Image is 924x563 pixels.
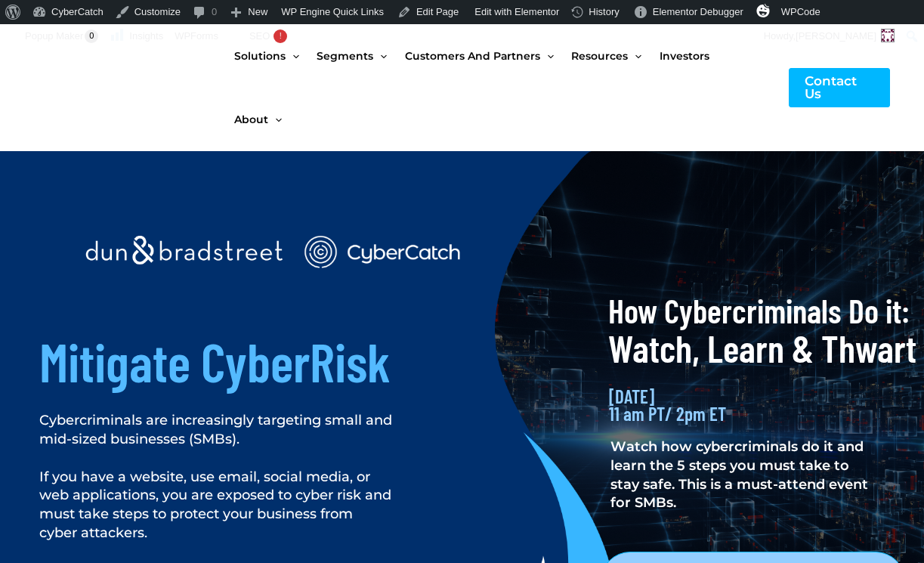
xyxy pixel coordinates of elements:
span: Investors [660,24,709,88]
span: Solutions [234,24,286,88]
span: Resources [571,24,628,88]
div: ! [273,29,287,43]
h2: How Cybercriminals Do it: [608,289,916,332]
a: Contact Us [789,68,890,107]
h2: Mitigate CyberRisk [39,326,484,396]
span: Customers and Partners [405,24,540,88]
a: Investors [660,24,727,88]
span: Menu Toggle [540,24,554,88]
span: Watch how cybercriminals do it and learn the 5 steps you must take to stay safe. This is a must-a... [610,438,868,511]
span: [PERSON_NAME] [796,30,876,42]
span: SEO [249,30,270,42]
span: About [234,88,268,151]
h2: [DATE] 11 am PT/ 2pm ET [609,388,885,422]
span: 0 [85,29,98,43]
span: Menu Toggle [286,24,299,88]
span: Menu Toggle [373,24,387,88]
span: Cybercriminals are increasingly targeting small and mid-sized businesses (SMBs). [39,412,392,447]
a: Insights [104,24,169,48]
span: Edit with Elementor [474,6,559,17]
nav: Site Navigation: New Main Menu [234,24,774,151]
span: Segments [317,24,373,88]
img: svg+xml;base64,PHN2ZyB4bWxucz0iaHR0cDovL3d3dy53My5vcmcvMjAwMC9zdmciIHZpZXdCb3g9IjAgMCAzMiAzMiI+PG... [756,4,770,17]
img: CyberCatch [26,57,208,119]
a: Howdy, [759,24,901,48]
a: WPForms [169,24,224,48]
span: Menu Toggle [628,24,641,88]
span: If you have a website, use email, social media, or web applications, you are exposed to cyber ris... [39,469,391,541]
span: Menu Toggle [268,88,282,151]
